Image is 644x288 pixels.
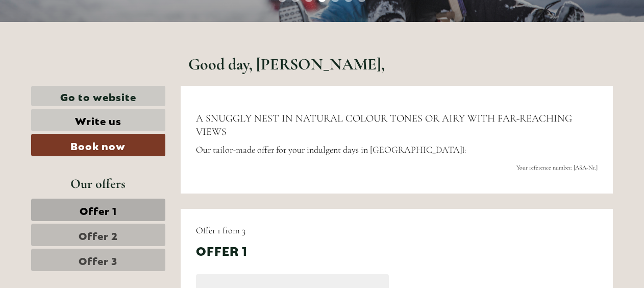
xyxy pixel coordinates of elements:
[196,144,462,155] span: Our tailor-made offer for your indulgent days in [GEOGRAPHIC_DATA]
[196,225,245,236] span: Offer 1 from 3
[31,174,165,193] div: Our offers
[31,86,165,107] a: Go to website
[31,134,165,156] a: Book now
[31,109,165,131] a: Write us
[79,253,117,267] span: Offer 3
[516,164,598,171] span: Your reference number: [ASA-Nr.]
[188,55,385,73] h1: Good day, [PERSON_NAME],
[196,143,598,157] p: l:
[80,203,117,217] span: Offer 1
[79,228,118,242] span: Offer 2
[196,242,247,259] div: Offer 1
[196,112,572,138] span: A SNUGGLY NEST IN NATURAL COLOUR TONES OR AIRY WITH FAR-REACHING VIEWS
